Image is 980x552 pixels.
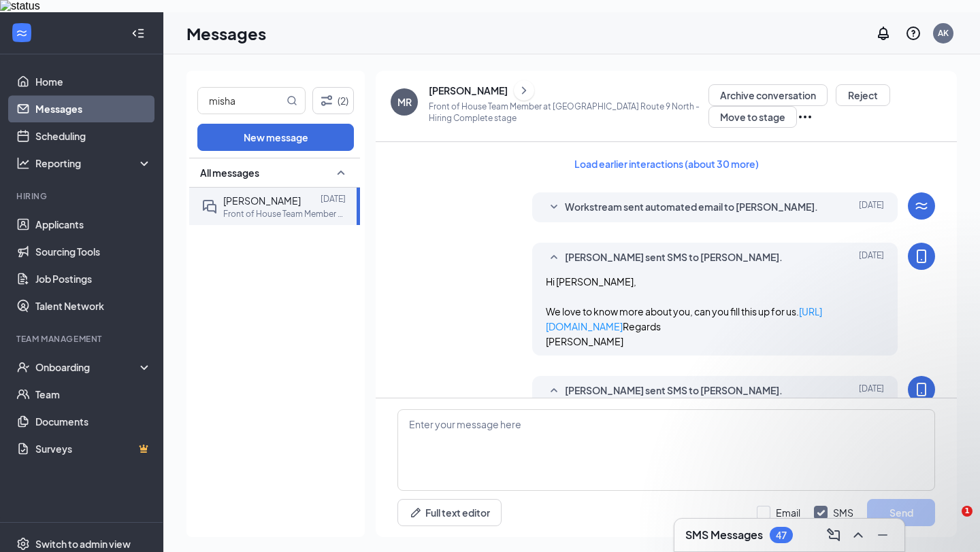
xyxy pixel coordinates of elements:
iframe: Intercom live chat [934,506,966,538]
a: Talent Network [35,292,152,320]
input: Search [198,88,284,114]
span: [DATE] [859,249,884,266]
button: ComposeMessage [823,524,845,546]
svg: SmallChevronUp [546,383,562,399]
button: ChevronRight [514,80,534,101]
button: Move to stage [708,106,797,128]
svg: QuestionInfo [905,25,921,41]
a: Scheduling [35,122,152,150]
svg: MobileSms [913,248,930,264]
h3: SMS Messages [685,528,763,542]
svg: SmallChevronUp [546,249,562,266]
svg: MagnifyingGlass [287,95,297,106]
svg: Analysis [16,156,30,170]
svg: Minimize [875,527,891,543]
div: MR [397,95,412,109]
button: ChevronUp [847,524,869,546]
svg: WorkstreamLogo [913,198,930,214]
span: Workstream sent automated email to [PERSON_NAME]. [565,199,818,215]
svg: Filter [318,92,335,109]
svg: SmallChevronUp [333,165,349,181]
svg: ChevronRight [517,82,531,99]
span: [PERSON_NAME] sent SMS to [PERSON_NAME]. [565,249,783,266]
div: Team Management [16,333,149,345]
svg: SmallChevronDown [546,199,562,215]
span: [PERSON_NAME] [223,194,301,207]
div: [PERSON_NAME] [429,84,508,97]
a: Messages [35,95,152,122]
p: [DATE] [321,193,346,205]
svg: ChevronUp [850,527,866,543]
svg: Ellipses [797,109,813,125]
div: AK [938,27,949,39]
a: Documents [35,408,152,435]
a: Team [35,381,152,408]
div: Switch to admin view [35,537,131,551]
a: Applicants [35,211,152,238]
a: SurveysCrown [35,435,152,462]
button: Minimize [872,524,894,546]
svg: Collapse [131,27,145,40]
span: [DATE] [859,199,884,215]
button: Full text editorPen [397,499,502,526]
svg: UserCheck [16,360,30,374]
div: Onboarding [35,360,140,374]
div: Hiring [16,190,149,202]
span: [DATE] [859,383,884,399]
div: Reporting [35,156,152,170]
p: Front of House Team Member at [GEOGRAPHIC_DATA] [223,208,346,220]
svg: MobileSms [913,381,930,398]
svg: Settings [16,537,30,551]
svg: WorkstreamLogo [15,27,29,40]
p: Front of House Team Member at [GEOGRAPHIC_DATA] Route 9 North - Hiring Complete stage [429,101,708,124]
span: Hi [PERSON_NAME], We love to know more about you, can you fill this up for us. Regards [PERSON_NAME] [546,275,822,347]
svg: Notifications [875,25,892,41]
div: 47 [776,530,787,541]
button: Archive conversation [708,84,828,106]
a: Home [35,68,152,95]
h1: Messages [186,22,266,45]
button: New message [197,124,354,151]
button: Reject [836,84,890,106]
a: Sourcing Tools [35,238,152,265]
svg: ComposeMessage [826,527,842,543]
span: All messages [200,166,259,179]
button: Load earlier interactions (about 30 more) [563,153,770,175]
svg: Pen [409,506,423,519]
span: 1 [962,506,973,517]
a: Job Postings [35,265,152,292]
span: [PERSON_NAME] sent SMS to [PERSON_NAME]. [565,383,783,399]
svg: DoubleChat [201,199,218,215]
button: Filter (2) [312,87,354,114]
